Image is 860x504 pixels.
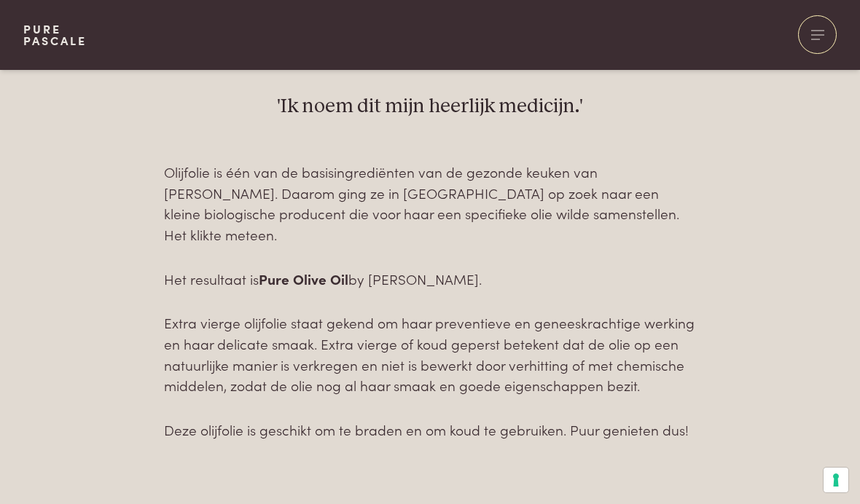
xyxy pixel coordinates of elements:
p: Extra vierge olijfolie staat gekend om haar preventieve en geneeskrachtige werking en haar delica... [164,312,696,396]
strong: Pure Olive Oil [259,269,348,288]
a: PurePascale [23,23,87,47]
p: Olijfolie is één van de basisingrediënten van de gezonde keuken van [PERSON_NAME]. Daarom ging ze... [164,162,696,245]
p: 'Ik noem dit mijn heerlijk medicijn.' [164,90,696,123]
button: Uw voorkeuren voor toestemming voor trackingtechnologieën [824,468,848,492]
p: Het resultaat is by [PERSON_NAME]. [164,269,696,290]
p: Deze olijfolie is geschikt om te braden en om koud te gebruiken. Puur genieten dus! [164,420,696,441]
